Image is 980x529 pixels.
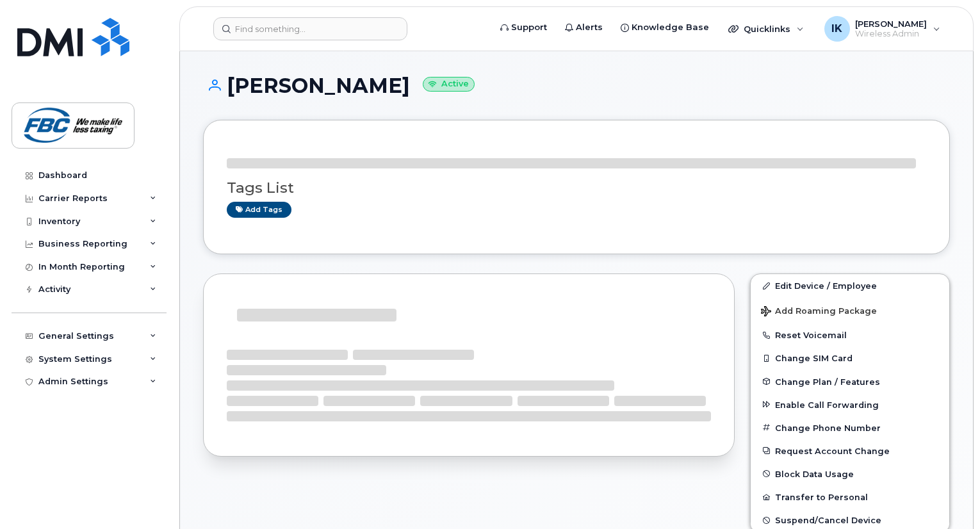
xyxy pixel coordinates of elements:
button: Transfer to Personal [751,485,949,509]
button: Block Data Usage [751,462,949,485]
button: Change Phone Number [751,416,949,439]
span: Enable Call Forwarding [775,400,879,409]
button: Request Account Change [751,439,949,462]
a: Add tags [227,202,291,218]
button: Enable Call Forwarding [751,393,949,416]
button: Reset Voicemail [751,323,949,346]
button: Add Roaming Package [751,297,949,323]
h3: Tags List [227,180,926,196]
a: Edit Device / Employee [751,274,949,297]
span: Add Roaming Package [761,306,877,318]
button: Change Plan / Features [751,370,949,393]
span: Suspend/Cancel Device [775,516,881,525]
button: Change SIM Card [751,346,949,370]
small: Active [423,77,475,92]
h1: [PERSON_NAME] [203,74,950,97]
span: Change Plan / Features [775,377,880,386]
